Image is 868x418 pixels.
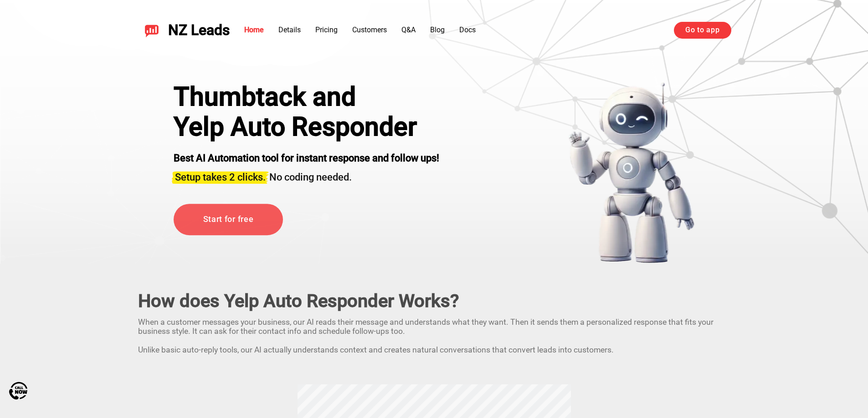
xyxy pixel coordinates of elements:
a: Start for free [174,204,283,235]
p: When a customer messages your business, our AI reads their message and understands what they want... [138,314,730,354]
a: Docs [459,25,476,34]
a: Customers [352,25,387,34]
a: Blog [430,25,445,34]
h2: How does Yelp Auto Responder Works? [138,291,730,312]
a: Q&A [401,25,416,34]
a: Home [244,25,264,34]
span: Setup takes 2 clicks. [175,171,266,183]
a: Details [278,25,301,34]
img: Call Now [9,382,27,400]
strong: Best AI Automation tool for instant response and follow ups! [174,152,439,164]
h1: Yelp Auto Responder [174,112,439,142]
h3: No coding needed. [174,166,439,184]
img: yelp bot [568,82,695,264]
img: NZ Leads logo [144,23,159,37]
a: Pricing [315,25,338,34]
span: NZ Leads [168,22,230,39]
a: Go to app [674,22,731,38]
div: Thumbtack and [174,82,439,112]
